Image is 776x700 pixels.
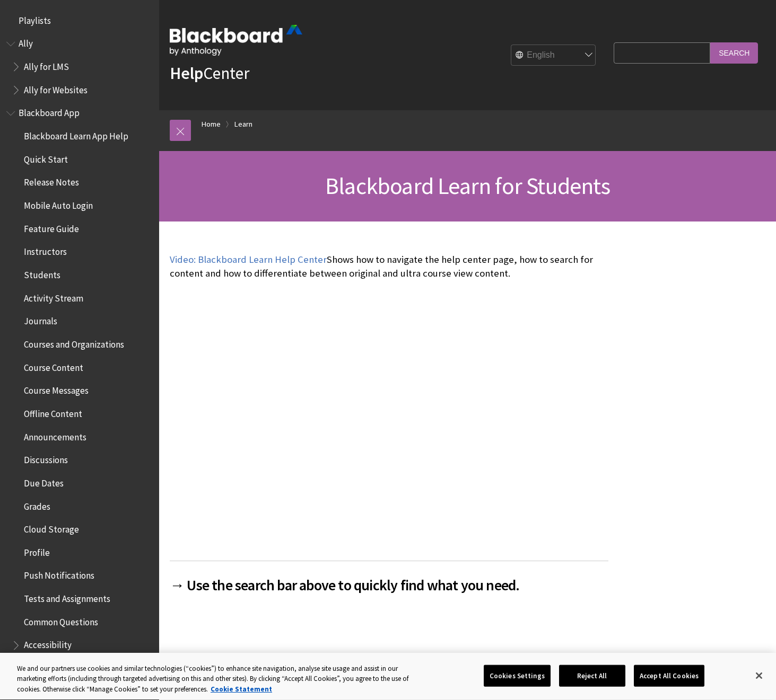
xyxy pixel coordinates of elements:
[202,118,221,131] a: Home
[24,405,82,419] span: Offline Content
[170,25,302,56] img: Blackboard by Anthology
[24,382,89,396] span: Course Messages
[24,81,88,95] span: Ally for Websites
[24,289,83,304] span: Activity Stream
[511,45,596,66] select: Site Language Selector
[747,664,771,687] button: Close
[24,590,110,604] span: Tests and Assignments
[24,220,79,234] span: Feature Guide
[24,567,94,581] span: Push Notifications
[24,520,79,535] span: Cloud Storage
[24,127,128,141] span: Blackboard Learn App Help
[6,35,153,99] nav: Book outline for Anthology Ally Help
[24,243,67,258] span: Instructors
[19,104,80,119] span: Blackboard App
[19,35,33,49] span: Ally
[211,685,272,694] a: More information about your privacy, opens in a new tab
[24,498,50,512] span: Grades
[325,171,610,200] span: Blackboard Learn for Students
[24,197,93,211] span: Mobile Auto Login
[634,664,704,687] button: Accept All Cookies
[24,150,68,165] span: Quick Start
[24,359,83,373] span: Course Content
[19,12,51,26] span: Playlists
[6,104,153,677] nav: Book outline for Blackboard App Help
[170,253,608,280] p: Shows how to navigate the help center page, how to search for content and how to differentiate be...
[170,561,608,596] h2: → Use the search bar above to quickly find what you need.
[24,58,69,72] span: Ally for LMS
[24,335,124,350] span: Courses and Organizations
[24,313,57,327] span: Journals
[6,12,153,30] nav: Book outline for Playlists
[17,663,427,695] div: We and our partners use cookies and similar technologies (“cookies”) to enhance site navigation, ...
[24,613,98,627] span: Common Questions
[559,664,625,687] button: Reject All
[170,651,389,683] h3: Common Issues
[24,636,72,651] span: Accessibility
[24,428,86,442] span: Announcements
[234,118,252,131] a: Learn
[170,63,203,84] strong: Help
[24,474,64,489] span: Due Dates
[170,253,327,266] a: Video: Blackboard Learn Help Center
[484,664,551,687] button: Cookies Settings
[389,651,598,683] h3: Popular Pages
[24,266,60,280] span: Students
[24,451,68,465] span: Discussions
[710,42,758,63] input: Search
[24,174,79,188] span: Release Notes
[24,544,50,558] span: Profile
[170,63,249,84] a: HelpCenter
